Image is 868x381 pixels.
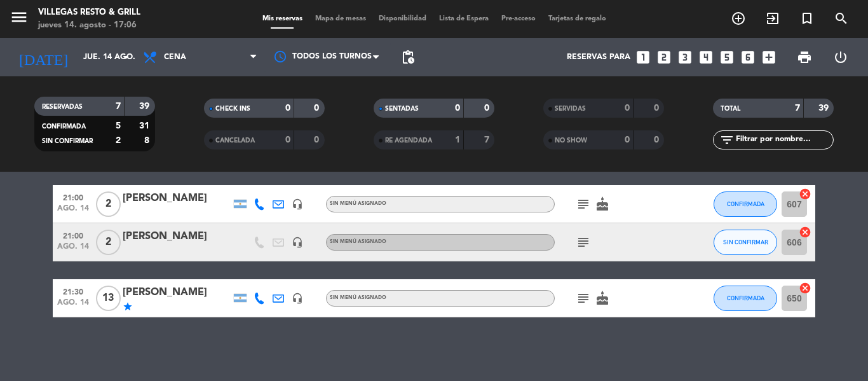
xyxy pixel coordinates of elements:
span: NO SHOW [555,137,587,144]
i: filter_list [719,132,735,148]
span: Cena [164,53,186,62]
span: ago. 14 [57,204,89,219]
span: ago. 14 [57,242,89,257]
span: SIN CONFIRMAR [723,239,768,246]
i: power_settings_new [833,50,848,65]
span: 21:30 [57,284,89,298]
i: headset_mic [292,237,303,248]
span: RESERVADAS [42,104,83,110]
i: arrow_drop_down [118,50,133,65]
strong: 0 [285,135,290,144]
span: pending_actions [400,50,416,65]
i: subject [576,235,591,250]
strong: 8 [144,136,152,145]
span: Sin menú asignado [330,239,386,244]
span: SERVIDAS [555,106,586,112]
i: headset_mic [292,293,303,304]
span: CHECK INS [215,106,250,112]
strong: 0 [654,135,661,144]
i: looks_one [635,49,651,66]
strong: 0 [625,104,630,113]
span: RE AGENDADA [385,137,432,144]
span: 21:00 [57,228,89,242]
span: print [797,50,812,65]
strong: 0 [484,104,492,113]
strong: 7 [484,135,492,144]
i: cancel [799,282,811,294]
strong: 0 [285,104,290,113]
button: CONFIRMADA [714,191,777,217]
div: LOG OUT [822,38,858,76]
button: menu [10,8,29,31]
i: looks_4 [698,49,714,66]
i: looks_3 [677,49,693,66]
span: Sin menú asignado [330,201,386,206]
strong: 2 [116,136,121,145]
span: Sin menú asignado [330,295,386,300]
strong: 0 [654,104,661,113]
span: SIN CONFIRMAR [42,138,93,144]
span: CONFIRMADA [42,123,86,130]
i: search [834,11,849,26]
i: looks_5 [719,49,735,66]
strong: 0 [314,104,322,113]
span: CONFIRMADA [727,200,764,207]
strong: 1 [455,135,460,144]
i: cake [595,197,610,212]
span: 2 [96,191,121,217]
i: cancel [799,188,811,200]
i: exit_to_app [765,11,780,26]
i: turned_in_not [799,11,815,26]
span: SENTADAS [385,106,419,112]
span: TOTAL [721,106,740,112]
strong: 31 [139,121,152,130]
span: CONFIRMADA [727,294,764,301]
input: Filtrar por nombre... [735,133,833,147]
span: Mis reservas [256,15,309,22]
button: CONFIRMADA [714,286,777,311]
div: jueves 14. agosto - 17:06 [38,19,140,32]
i: headset_mic [292,198,303,210]
span: Lista de Espera [433,15,495,22]
span: Tarjetas de regalo [542,15,613,22]
div: [PERSON_NAME] [123,284,231,301]
i: subject [576,197,591,212]
i: looks_6 [740,49,756,66]
span: Pre-acceso [495,15,542,22]
span: 13 [96,286,121,311]
strong: 0 [625,135,630,144]
span: 2 [96,230,121,255]
strong: 7 [116,102,121,111]
i: menu [10,8,29,27]
span: ago. 14 [57,298,89,313]
i: subject [576,291,591,306]
strong: 39 [139,102,152,111]
i: cancel [799,226,811,239]
i: add_circle_outline [731,11,746,26]
span: Reservas para [567,53,630,62]
strong: 0 [455,104,460,113]
div: Villegas Resto & Grill [38,6,140,19]
i: [DATE] [10,43,77,71]
strong: 0 [314,135,322,144]
div: [PERSON_NAME] [123,190,231,207]
strong: 7 [795,104,800,113]
strong: 39 [818,104,831,113]
button: SIN CONFIRMAR [714,230,777,255]
i: star [123,301,133,312]
i: looks_two [656,49,672,66]
i: cake [595,291,610,306]
span: CANCELADA [215,137,255,144]
div: [PERSON_NAME] [123,228,231,245]
span: Disponibilidad [372,15,433,22]
span: Mapa de mesas [309,15,372,22]
i: add_box [761,49,777,66]
span: 21:00 [57,190,89,204]
strong: 5 [116,121,121,130]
